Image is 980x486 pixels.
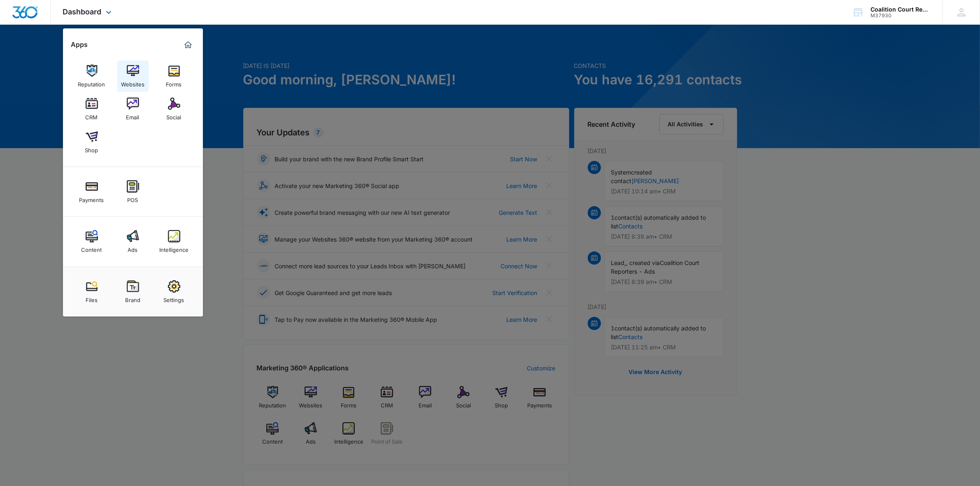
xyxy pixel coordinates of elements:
div: Brand [125,293,140,303]
div: Payments [79,193,104,203]
a: Marketing 360® Dashboard [182,38,195,51]
div: Reputation [78,77,105,88]
h2: Apps [71,41,88,49]
span: Dashboard [63,7,102,16]
div: Forms [166,77,182,88]
a: Shop [76,126,107,158]
div: Email [126,110,140,121]
a: Websites [117,60,149,92]
div: account id [871,13,931,19]
a: Intelligence [158,226,190,257]
div: Social [167,110,182,121]
a: Files [76,276,107,307]
div: POS [128,193,138,203]
a: Reputation [76,60,107,92]
div: Ads [128,242,138,253]
a: POS [117,176,149,207]
div: Intelligence [159,242,189,253]
a: Payments [76,176,107,207]
div: Files [86,293,98,303]
a: Social [158,93,190,125]
a: CRM [76,93,107,125]
a: Brand [117,276,149,307]
div: Shop [85,143,98,153]
div: Content [81,242,102,253]
a: Settings [158,276,190,307]
a: Email [117,93,149,125]
a: Forms [158,60,190,92]
div: CRM [86,110,98,121]
a: Content [76,226,107,257]
div: Websites [121,77,144,88]
a: Ads [117,226,149,257]
div: account name [871,6,931,13]
div: Settings [164,293,184,303]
